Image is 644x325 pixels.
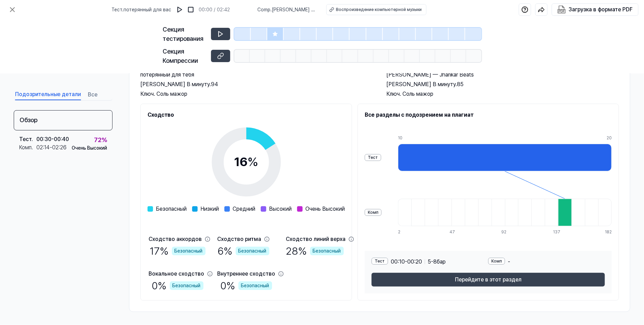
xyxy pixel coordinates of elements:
[375,258,385,264] ya-tr-span: Тест
[491,258,502,264] ya-tr-span: Комп
[450,229,463,235] div: 47
[313,247,341,255] ya-tr-span: Безопасный
[234,153,258,171] div: 16
[269,206,292,212] ya-tr-span: Высокий
[556,4,634,15] button: Загрузка в формате PDF
[122,7,124,12] ya-tr-span: .
[336,7,422,12] ya-tr-span: Воспроизведение компьютерной музыки
[221,278,272,293] div: 0 %
[124,7,172,12] ya-tr-span: потерянный для вас
[149,236,202,242] ya-tr-span: Сходство аккордов
[247,154,258,169] span: %
[391,258,422,266] span: 00:10 - 00:20
[199,6,230,13] div: 00:00 / 02:42
[387,81,457,88] ya-tr-span: [PERSON_NAME] В минуту.
[326,4,426,15] button: Воспроизведение компьютерной музыки
[372,273,605,287] button: Перейдите в этот раздел
[553,229,566,235] div: 137
[398,229,411,235] div: 2
[433,258,437,265] ya-tr-span: 8
[368,154,378,161] ya-tr-span: Тест
[140,91,155,97] ya-tr-span: Ключ.
[94,135,107,144] div: 72 %
[607,135,612,141] div: 20
[258,7,316,20] ya-tr-span: [PERSON_NAME] — Jhankar Beats
[156,91,187,97] ya-tr-span: Соль мажор
[605,229,612,235] div: 182
[502,229,515,235] div: 92
[173,282,201,289] ya-tr-span: Безопасный
[218,236,261,242] ya-tr-span: Сходство ритма
[163,26,204,42] ya-tr-span: Секция тестирования
[19,144,32,151] ya-tr-span: Комп
[387,71,474,78] ya-tr-span: [PERSON_NAME] — Jhankar Beats
[387,91,401,97] ya-tr-span: Ключ.
[398,135,607,141] div: 10
[403,91,434,97] ya-tr-span: Соль мажор
[175,247,203,255] ya-tr-span: Безопасный
[455,276,522,284] ya-tr-span: Перейдите в этот раздел
[176,6,183,13] img: воспроизвести
[19,136,32,142] ya-tr-span: Тест
[569,5,633,14] div: Загрузка в формате PDF
[200,206,219,212] ya-tr-span: Низкий
[437,258,446,265] ya-tr-span: бар
[36,143,67,152] div: 02:14 - 02:26
[558,5,566,14] img: Загрузка в формате PDF
[368,209,378,216] ya-tr-span: Комп
[163,48,198,64] ya-tr-span: Секция Компрессии
[365,112,473,118] ya-tr-span: Все разделы с подозрением на плагиат
[238,247,267,255] ya-tr-span: Безопасный
[140,71,194,78] ya-tr-span: потерянный для тебя
[286,236,346,242] ya-tr-span: Сходство линий верха
[32,144,33,151] ya-tr-span: .
[522,6,528,13] img: Справка
[271,7,272,12] ya-tr-span: .
[149,270,204,277] ya-tr-span: Вокальное сходство
[32,136,33,142] ya-tr-span: .
[431,258,433,265] ya-tr-span: -
[286,243,344,259] div: 28 %
[156,206,187,212] ya-tr-span: Безопасный
[428,258,431,265] ya-tr-span: 5
[112,7,122,12] ya-tr-span: Тест
[140,81,211,88] ya-tr-span: [PERSON_NAME] В минуту.
[152,278,203,293] div: 0 %
[36,135,69,143] div: 00:30 - 00:40
[150,243,206,259] div: 17 %
[88,91,97,99] ya-tr-span: Все
[218,243,269,259] div: 6 %
[15,90,81,98] ya-tr-span: Подозрительные детали
[218,270,276,277] ya-tr-span: Внутреннее сходство
[148,112,174,118] ya-tr-span: Сходство
[258,7,271,12] ya-tr-span: Comp
[488,258,605,266] div: -
[457,81,464,88] ya-tr-span: 85
[233,206,255,212] ya-tr-span: Средний
[187,6,194,13] img: остановка
[538,6,545,13] img: Поделиться
[305,205,345,213] span: Очень Высокий
[20,116,37,124] ya-tr-span: Обзор
[72,145,107,151] ya-tr-span: Очень Высокий
[211,81,218,88] ya-tr-span: 94
[241,282,269,289] ya-tr-span: Безопасный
